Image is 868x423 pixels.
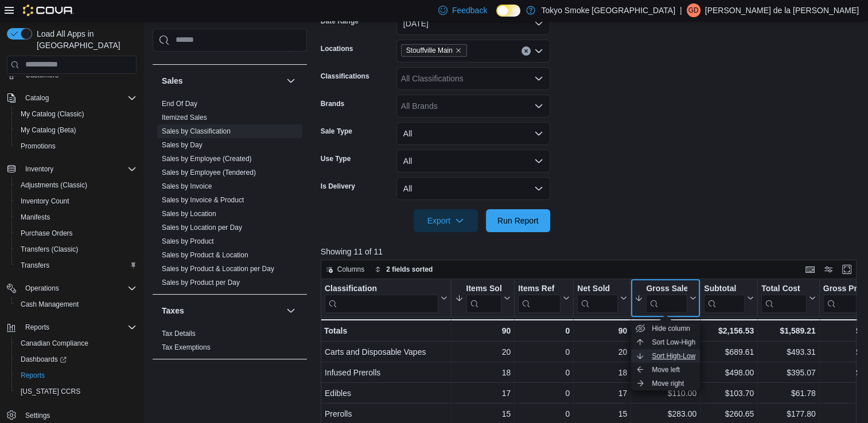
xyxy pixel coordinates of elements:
span: Dashboards [16,352,137,366]
div: 20 [577,345,627,359]
a: Canadian Compliance [16,336,93,350]
span: Export [421,209,471,232]
button: Items Sold [454,283,511,312]
div: 18 [454,366,511,379]
button: Settings [2,406,141,423]
span: Cash Management [16,297,137,311]
div: $498.00 [704,366,754,379]
label: Is Delivery [321,182,355,191]
div: 17 [577,386,627,400]
a: Reports [16,369,49,382]
label: Sale Type [321,127,352,136]
span: Transfers (Classic) [16,242,137,256]
span: Inventory [21,162,137,176]
div: Sales [153,97,307,294]
button: Taxes [284,304,298,318]
span: Sales by Invoice & Product [162,195,244,205]
button: Enter fullscreen [840,263,854,276]
a: Dashboards [16,352,71,366]
span: Tax Details [162,329,196,338]
span: Tax Exemptions [162,343,211,352]
a: Cash Management [16,297,83,311]
button: Taxes [162,305,282,316]
div: Subtotal [704,283,745,294]
span: Transfers [16,258,137,272]
span: Operations [21,281,137,295]
span: End Of Day [162,99,197,108]
a: Adjustments (Classic) [16,178,92,192]
button: Operations [2,280,141,296]
span: Sales by Product per Day [162,278,240,287]
span: [US_STATE] CCRS [21,387,80,396]
button: Classification [325,283,447,312]
div: $493.31 [761,345,815,359]
span: Sort Low-High [652,338,695,347]
div: Items Ref [518,283,560,294]
div: Classification [325,283,438,312]
span: Sales by Product & Location per Day [162,264,274,273]
span: Reports [21,320,137,334]
a: Sales by Product & Location [162,251,248,259]
span: Sales by Product & Location [162,250,248,260]
span: Sales by Location per Day [162,223,242,232]
span: Promotions [21,142,56,151]
button: Adjustments (Classic) [11,177,141,193]
div: 0 [518,366,570,379]
button: My Catalog (Beta) [11,122,141,138]
a: Promotions [16,139,60,153]
label: Date Range [321,17,361,26]
span: Run Report [497,215,539,226]
a: Sales by Invoice & Product [162,196,244,204]
button: Clear input [521,46,531,56]
a: Purchase Orders [16,226,77,240]
div: Net Sold [577,283,618,294]
div: 0 [518,345,570,359]
button: Inventory [21,162,58,176]
span: Canadian Compliance [21,339,88,348]
a: Inventory Count [16,194,74,208]
span: Feedback [452,5,487,16]
a: Sales by Classification [162,127,231,135]
button: Hide column [631,322,700,335]
h3: Taxes [162,305,184,316]
label: Brands [321,99,344,108]
span: Reports [21,371,45,380]
button: Subtotal [704,283,754,312]
button: My Catalog (Classic) [11,106,141,122]
a: Manifests [16,210,55,224]
button: Open list of options [534,46,543,56]
span: Operations [25,284,59,293]
button: Manifests [11,209,141,225]
span: My Catalog (Beta) [16,123,137,137]
span: Washington CCRS [16,385,137,398]
button: Promotions [11,138,141,154]
button: Inventory Count [11,193,141,209]
div: Total Cost [761,283,806,312]
a: Sales by Location per Day [162,224,242,232]
div: 90 [454,324,511,338]
a: Sales by Product per Day [162,279,240,287]
span: Cash Management [21,300,79,309]
div: Total Cost [761,283,806,294]
label: Classifications [321,72,369,81]
span: Inventory Count [16,194,137,208]
a: Sales by Invoice [162,182,212,190]
div: 0 [518,386,570,400]
button: Keyboard shortcuts [803,263,817,276]
button: Canadian Compliance [11,335,141,351]
p: | [680,3,682,17]
div: 15 [454,407,511,421]
span: Manifests [16,210,137,224]
button: Sales [162,75,282,87]
span: Inventory [25,164,53,174]
button: Items Ref [518,283,570,312]
p: Tokyo Smoke [GEOGRAPHIC_DATA] [541,3,675,17]
a: [US_STATE] CCRS [16,385,85,398]
button: Display options [822,263,835,276]
span: Purchase Orders [16,226,137,240]
a: Sales by Day [162,141,203,149]
button: All [396,177,550,200]
div: $110.00 [635,386,696,400]
div: Items Sold [466,283,501,294]
div: $395.07 [761,366,815,379]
